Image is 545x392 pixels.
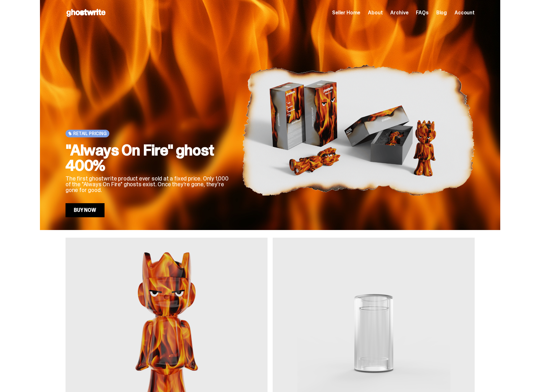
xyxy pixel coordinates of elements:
[66,142,232,173] h2: "Always On Fire" ghost 400%
[73,131,107,136] span: Retail Pricing
[66,176,232,193] p: The first ghostwrite product ever sold at a fixed price. Only 1,000 of the "Always On Fire" ghost...
[66,203,105,217] a: Buy Now
[436,10,447,15] a: Blog
[416,10,428,15] a: FAQs
[455,10,475,15] a: Account
[332,10,360,15] a: Seller Home
[242,43,475,217] img: "Always On Fire" ghost 400%
[368,10,383,15] a: About
[390,10,408,15] a: Archive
